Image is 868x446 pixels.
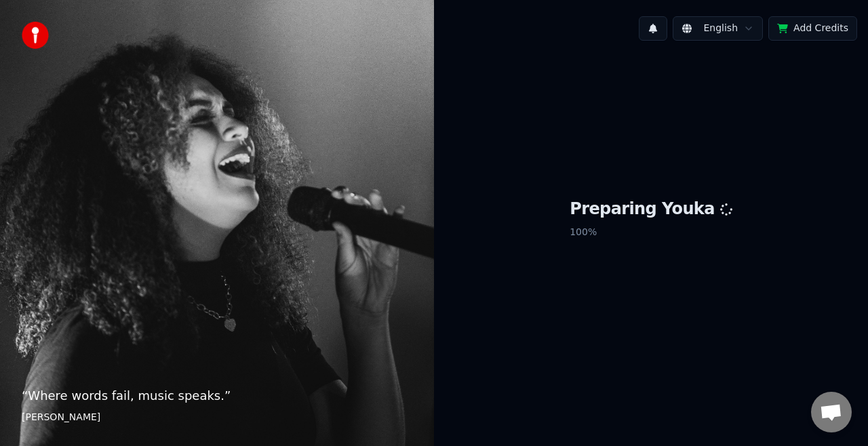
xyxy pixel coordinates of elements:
[22,411,412,424] footer: [PERSON_NAME]
[570,199,732,220] h1: Preparing Youka
[811,392,852,432] a: פתח צ'אט
[570,220,732,245] p: 100 %
[22,22,49,49] img: youka
[768,16,857,41] button: Add Credits
[22,386,412,405] p: “ Where words fail, music speaks. ”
